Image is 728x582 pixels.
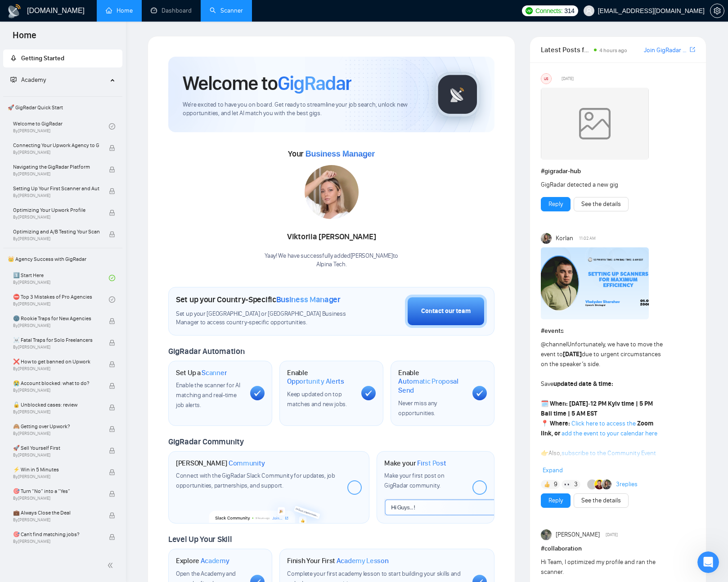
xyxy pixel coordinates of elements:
span: By [PERSON_NAME] [13,431,99,436]
span: 🚀 GigRadar Quick Start [4,98,121,116]
span: Optimizing and A/B Testing Your Scanner for Better Results [13,227,99,236]
span: check-circle [109,123,115,130]
span: double-left [107,561,116,570]
span: lock [109,469,115,475]
a: ⛔ Top 3 Mistakes of Pro AgenciesBy[PERSON_NAME] [13,290,109,309]
span: 👉 [541,449,548,457]
h1: Enable [398,368,465,395]
span: 4 hours ago [599,47,627,54]
span: Navigating the GigRadar Platform [13,162,99,171]
a: homeHome [106,7,133,14]
span: Keep updated on top matches and new jobs. [287,390,347,408]
span: 🎯 Can't find matching jobs? [13,530,99,539]
span: We're excited to have you on board. Get ready to streamline your job search, unlock new opportuni... [183,101,421,118]
h1: Welcome to [183,71,351,95]
span: By [PERSON_NAME] [13,366,99,372]
h1: Explore [176,556,229,565]
button: setting [710,4,724,18]
span: lock [109,426,115,432]
span: [PERSON_NAME] [556,530,600,540]
span: lock [109,383,115,389]
img: Martin Lostak [594,479,604,489]
span: lock [109,340,115,346]
span: Community [229,459,265,468]
span: 🌚 Rookie Traps for New Agencies [13,314,99,323]
span: Academy Lesson [337,556,389,565]
span: lock [109,166,115,173]
span: Opportunity Alerts [287,377,344,386]
a: See the details [581,496,621,506]
span: First Post [417,459,446,468]
span: By [PERSON_NAME] [13,517,99,523]
a: dashboardDashboard [151,7,192,14]
span: Make your first post on GigRadar community. [384,472,444,489]
span: 3 [574,480,578,489]
span: Expand [543,466,563,474]
span: Academy [201,556,229,565]
a: 1️⃣ Start HereBy[PERSON_NAME] [13,268,109,288]
span: By [PERSON_NAME] [13,496,99,501]
span: Home [5,29,44,48]
span: Latest Posts from the GigRadar Community [541,44,591,55]
span: 9 [554,480,557,489]
button: Reply [541,197,571,211]
span: user [586,8,592,14]
span: Your [288,149,375,159]
h1: [PERSON_NAME] [176,459,265,468]
a: Reply [548,496,563,506]
span: By [PERSON_NAME] [13,323,99,328]
div: US [541,74,551,84]
a: Click here to access the [571,420,636,427]
span: By [PERSON_NAME] [13,474,99,479]
span: Optimizing Your Upwork Profile [13,206,99,215]
span: lock [109,491,115,497]
span: By [PERSON_NAME] [13,409,99,415]
span: By [PERSON_NAME] [13,388,99,393]
h1: Set up your Country-Specific [176,295,341,304]
img: 👀 [564,481,571,488]
div: Unfortunately, we have to move the event to due to urgent circumstances on the speaker’s side. Sa... [541,340,664,478]
span: check-circle [109,275,115,281]
a: setting [710,7,724,14]
span: fund-projection-screen [10,76,17,83]
span: By [PERSON_NAME] [13,236,99,242]
span: Academy [21,76,46,84]
span: lock [109,448,115,454]
span: lock [109,145,115,151]
span: Academy [10,76,46,84]
p: Alpina Tech . [265,260,398,269]
h1: Make your [384,459,446,468]
li: Getting Started [3,49,122,67]
button: See the details [574,197,629,211]
img: gigradar-logo.png [435,72,480,117]
div: Viktoriia [PERSON_NAME] [265,229,398,245]
h1: # collaboration [541,544,695,554]
a: export [690,45,695,54]
span: GigRadar [278,71,351,95]
a: searchScanner [210,7,243,14]
img: slackcommunity-bg.png [209,494,329,523]
span: 314 [564,6,574,16]
span: [DATE] [606,531,618,539]
span: Business Manager [306,149,375,158]
span: 💼 Always Close the Deal [13,508,99,517]
a: 3replies [616,480,638,489]
strong: [DATE] [569,400,588,407]
a: add the event to your calendar here [562,430,657,437]
div: Contact our team [421,306,471,316]
img: 1686859828830-18.jpg [305,165,359,219]
span: lock [109,318,115,324]
span: 🔓 Unblocked cases: review [13,400,99,409]
button: See the details [574,493,629,508]
span: Level Up Your Skill [168,534,232,544]
span: ⚡ Win in 5 Minutes [13,465,99,474]
a: Welcome to GigRadarBy[PERSON_NAME] [13,116,109,136]
h1: Enable [287,368,354,386]
span: Connecting Your Upwork Agency to GigRadar [13,141,99,150]
span: GigRadar Automation [168,346,244,356]
a: See the details [581,199,621,209]
span: ❌ How to get banned on Upwork [13,357,99,366]
span: lock [109,534,115,540]
div: Yaay! We have successfully added [PERSON_NAME] to [265,252,398,269]
span: @channel [541,340,567,348]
